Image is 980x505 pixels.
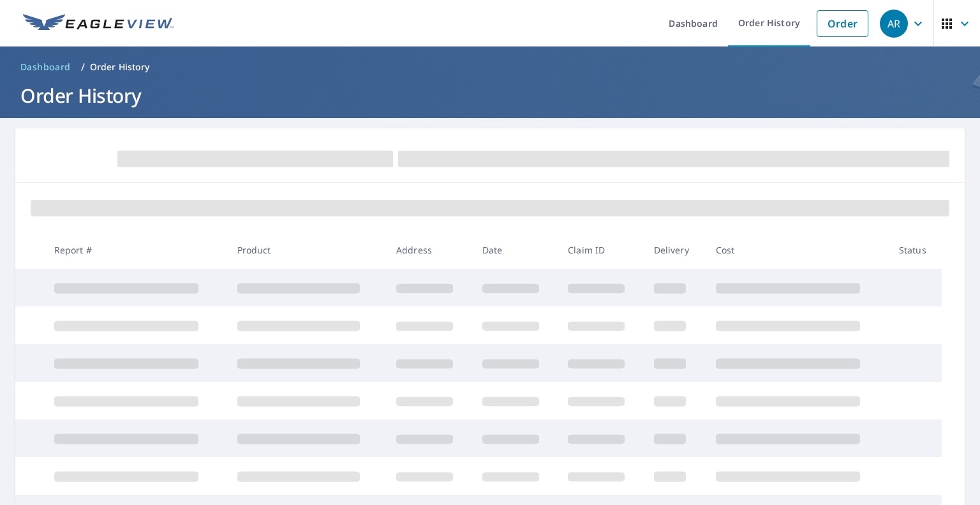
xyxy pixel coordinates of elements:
th: Date [472,231,558,269]
th: Address [386,231,472,269]
h1: Order History [15,82,965,109]
a: Order [817,10,868,37]
img: EV Logo [23,14,174,33]
p: Order History [90,61,150,73]
a: Dashboard [15,57,76,77]
th: Cost [706,231,889,269]
th: Claim ID [558,231,644,269]
th: Status [889,231,942,269]
th: Report # [44,231,227,269]
div: AR [880,10,908,38]
th: Delivery [644,231,706,269]
span: Dashboard [20,61,71,73]
li: / [81,59,85,75]
th: Product [227,231,387,269]
nav: breadcrumb [15,57,965,77]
